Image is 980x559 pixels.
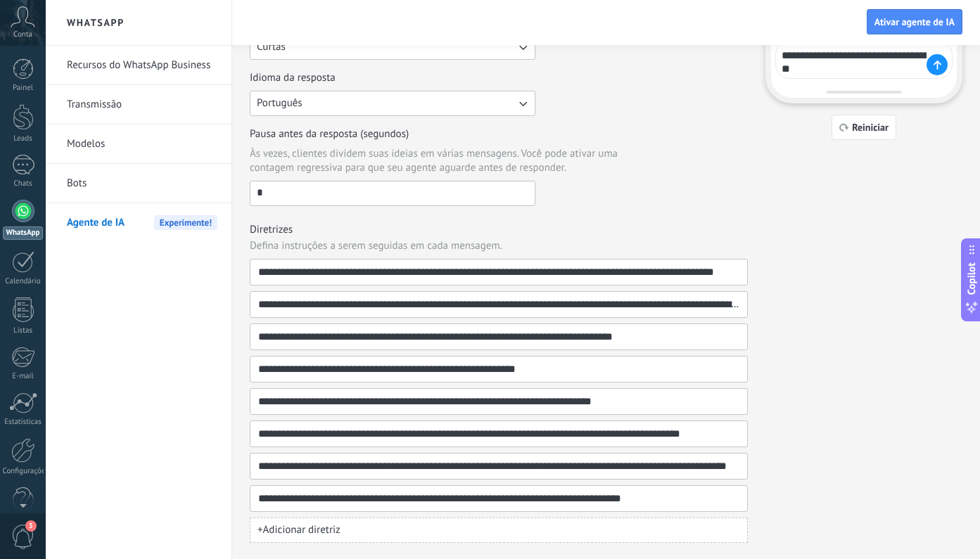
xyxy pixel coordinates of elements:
[46,164,231,203] li: Bots
[250,147,620,175] span: Às vezes, clientes dividem suas ideias em várias mensagens. Você pode ativar uma contagem regress...
[67,203,217,243] a: Agente de IAExperimente!
[965,262,979,295] span: Copilot
[3,134,44,143] div: Leads
[67,124,217,164] a: Modelos
[250,239,502,253] span: Defina instruções a serem seguidas em cada mensagem.
[852,122,889,132] span: Reiniciar
[3,418,44,427] div: Estatísticas
[67,85,217,124] a: Transmissão
[250,71,336,85] span: Idioma da resposta
[3,372,44,381] div: E-mail
[3,467,44,476] div: Configurações
[250,34,535,60] button: Tamanho das respostas
[257,96,303,110] span: Português
[867,9,962,34] button: Ativar agente de IA
[25,520,37,532] span: 3
[832,115,896,140] button: Reiniciar
[3,84,44,93] div: Painel
[13,30,32,39] span: Conta
[257,40,286,54] span: Curtas
[67,46,217,85] a: Recursos do WhatsApp Business
[250,518,748,543] button: +Adicionar diretriz
[874,17,955,27] span: Ativar agente de IA
[250,91,535,116] button: Idioma da resposta
[3,226,43,240] div: WhatsApp
[67,203,125,243] span: Agente de IA
[46,124,231,164] li: Modelos
[46,46,231,85] li: Recursos do WhatsApp Business
[46,203,231,242] li: Agente de IA
[257,523,341,537] span: + Adicionar diretriz
[46,85,231,124] li: Transmissão
[67,164,217,203] a: Bots
[250,181,535,204] input: Pausa antes da resposta (segundos)Às vezes, clientes dividem suas ideias em várias mensagens. Voc...
[3,326,44,335] div: Listas
[154,215,217,230] span: Experimente!
[3,277,44,286] div: Calendário
[3,179,44,188] div: Chats
[250,223,748,236] h3: Diretrizes
[250,127,409,141] span: Pausa antes da resposta (segundos)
